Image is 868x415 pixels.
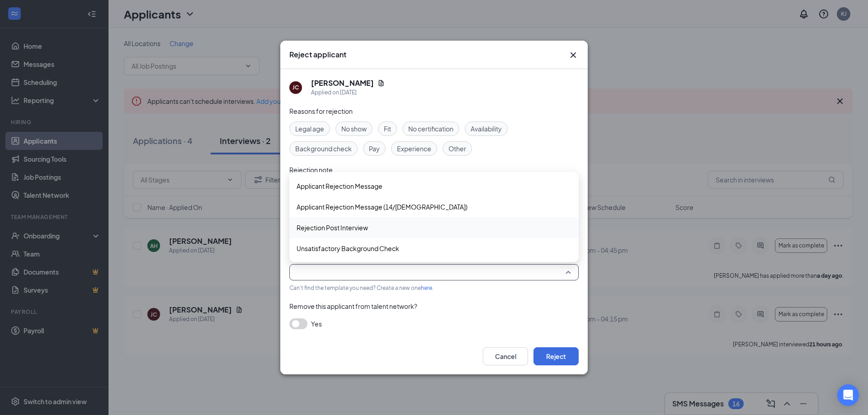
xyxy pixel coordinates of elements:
button: Reject [533,347,579,365]
span: Choose a rejection template [289,252,374,260]
div: Open Intercom Messenger [837,384,859,406]
span: Other [448,144,466,154]
div: Applied on [DATE] [311,88,385,97]
span: Unsatisfactory Background Check [297,243,399,253]
span: Rejection Post Interview [297,223,368,233]
h3: Reject applicant [289,50,346,60]
span: Fit [384,124,391,134]
span: Can't find the template you need? Create a new one . [289,284,434,291]
button: Cancel [483,347,528,365]
span: Experience [397,144,431,154]
div: JC [292,84,299,91]
h5: [PERSON_NAME] [311,78,374,88]
span: Legal age [295,124,324,134]
a: here [421,284,432,291]
svg: Cross [568,50,579,61]
span: Reasons for rejection [289,107,353,115]
span: Applicant Rejection Message [297,181,382,191]
span: No certification [408,124,453,134]
span: Availability [471,124,502,134]
svg: Document [377,79,385,87]
button: Close [568,50,579,61]
span: Rejection note [289,166,333,174]
span: Background check [295,144,352,154]
span: Yes [311,318,322,329]
span: Pay [369,144,380,154]
span: No show [341,124,367,134]
span: Remove this applicant from talent network? [289,302,417,310]
span: Applicant Rejection Message (14/[DEMOGRAPHIC_DATA]) [297,202,467,212]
